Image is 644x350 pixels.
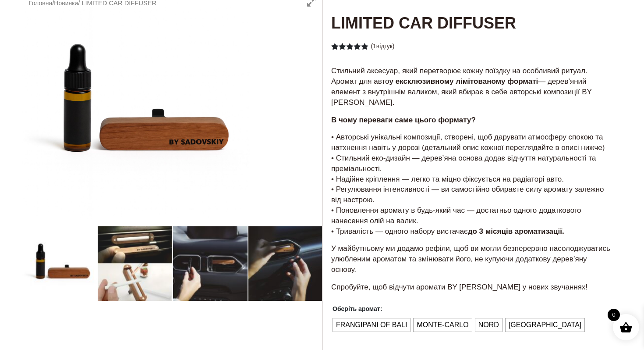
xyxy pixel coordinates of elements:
[468,227,564,236] strong: до 3 місяців ароматизації.
[331,66,613,107] p: Стильний аксесуар, який перетворює кожну поїздку на особливий ритуал. Аромат для авто — дерев’яни...
[389,77,538,86] strong: у ексклюзивному лімітованому форматі
[331,116,476,124] strong: В чому переваги саме цього формату?
[333,318,410,332] li: FRANGIPANI OF BALI
[371,43,394,50] a: (1відгук)
[331,317,584,333] ul: Оберіть аромат:
[506,318,584,332] span: [GEOGRAPHIC_DATA]
[331,43,369,81] span: Рейтинг з 5 на основі опитування покупця
[373,43,376,50] span: 1
[334,318,409,332] span: FRANGIPANI OF BALI
[331,43,369,50] div: Оцінено в 5.00 з 5
[476,318,501,332] span: NORD
[506,318,585,332] li: MONACO
[331,132,613,236] p: • Авторські унікальні композиції, створені, щоб дарувати атмосферу спокою та натхнення навіть у д...
[475,318,502,332] li: NORD
[414,318,471,332] li: MONTE-CARLO
[331,282,613,293] p: Спробуйте, щоб відчути аромати BY [PERSON_NAME] у нових звучаннях!
[608,309,620,321] span: 0
[331,243,613,275] p: У майбутньому ми додамо рефіли, щоб ви могли безперервно насолоджуватись улюбленим ароматом та зм...
[333,302,382,316] label: Оберіть аромат:
[414,318,471,332] span: MONTE-CARLO
[331,43,335,60] span: 1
